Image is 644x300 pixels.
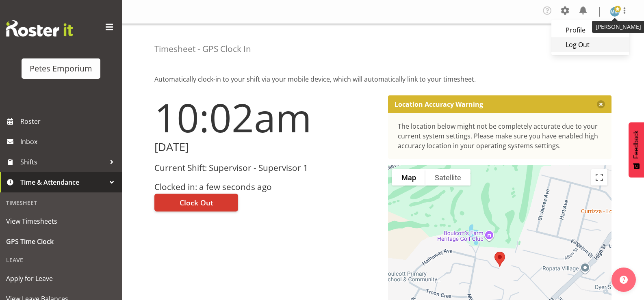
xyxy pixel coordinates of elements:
[2,211,120,231] a: View Timesheets
[2,252,120,268] div: Leave
[2,194,120,211] div: Timesheet
[591,169,607,186] button: Toggle fullscreen view
[6,272,116,285] span: Apply for Leave
[620,276,628,284] img: help-xxl-2.png
[610,7,620,17] img: mandy-mosley3858.jpg
[154,74,611,84] p: Automatically clock-in to your shift via your mobile device, which will automatically link to you...
[597,100,605,108] button: Close message
[398,121,602,151] div: The location below might not be completely accurate due to your current system settings. Please m...
[392,169,425,186] button: Show street map
[20,115,118,127] span: Roster
[2,268,120,289] a: Apply for Leave
[154,95,378,139] h1: 10:02am
[154,182,378,192] h3: Clocked in: a few seconds ago
[154,44,251,54] h4: Timesheet - GPS Clock In
[551,37,629,52] a: Log Out
[20,136,118,148] span: Inbox
[425,169,471,186] button: Show satellite imagery
[6,235,116,248] span: GPS Time Clock
[2,231,120,252] a: GPS Time Clock
[20,156,106,168] span: Shifts
[629,122,644,177] button: Feedback - Show survey
[154,194,238,212] button: Clock Out
[6,215,116,227] span: View Timesheets
[20,176,106,188] span: Time & Attendance
[551,23,629,37] a: Profile
[154,163,378,173] h3: Current Shift: Supervisor - Supervisor 1
[180,197,213,208] span: Clock Out
[30,63,92,75] div: Petes Emporium
[154,141,378,153] h2: [DATE]
[395,100,483,108] p: Location Accuracy Warning
[6,20,73,37] img: Rosterit website logo
[633,130,640,159] span: Feedback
